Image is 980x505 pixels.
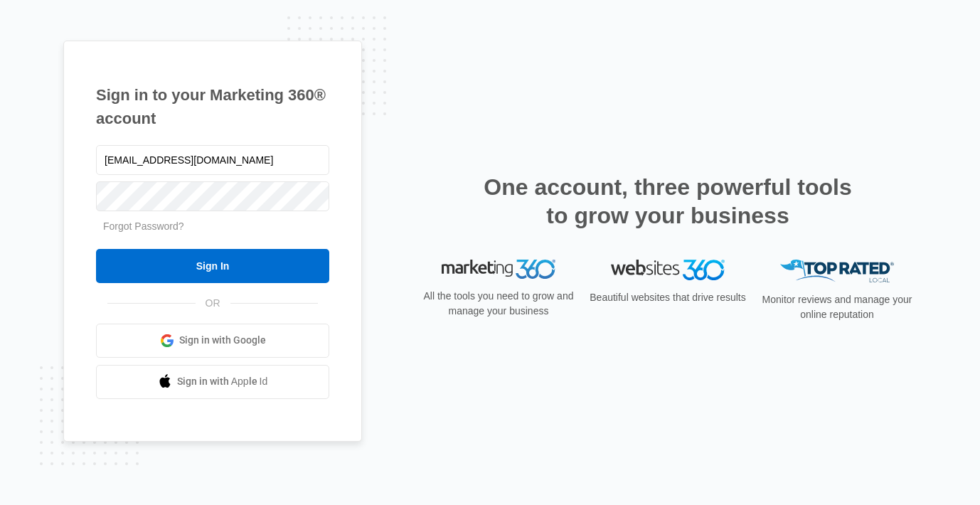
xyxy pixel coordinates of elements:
[23,37,34,48] img: website_grey.svg
[177,374,268,389] span: Sign in with Apple Id
[179,333,266,348] span: Sign in with Google
[479,173,856,230] h2: One account, three powerful tools to grow your business
[588,290,747,305] p: Beautiful websites that drive results
[37,37,156,48] div: Domain: [DOMAIN_NAME]
[419,289,578,319] p: All the tools you need to grow and manage your business
[96,83,329,130] h1: Sign in to your Marketing 360® account
[54,84,127,93] div: Domain Overview
[96,324,329,358] a: Sign in with Google
[157,84,240,93] div: Keywords by Traffic
[103,220,184,232] a: Forgot Password?
[96,365,329,399] a: Sign in with Apple Id
[96,249,329,283] input: Sign In
[757,292,917,322] p: Monitor reviews and manage your online reputation
[38,83,50,94] img: tab_domain_overview_orange.svg
[196,296,230,311] span: OR
[442,260,555,280] img: Marketing 360
[780,260,894,283] img: Top Rated Local
[611,260,725,280] img: Websites 360
[40,23,70,34] div: v 4.0.25
[23,23,34,34] img: logo_orange.svg
[96,145,329,175] input: Email
[142,83,153,94] img: tab_keywords_by_traffic_grey.svg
